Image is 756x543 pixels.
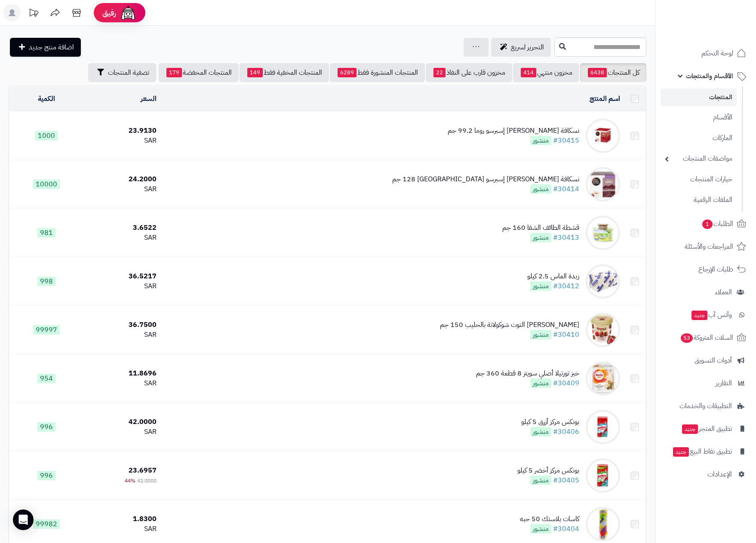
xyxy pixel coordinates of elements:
[137,477,157,485] span: 42.0000
[701,47,733,59] span: لوحة التحكم
[338,68,356,77] span: 6289
[87,184,157,194] div: SAR
[10,38,81,57] a: اضافة منتج جديد
[686,70,733,82] span: الأقسام والمنتجات
[440,320,579,330] div: [PERSON_NAME] التوت شوكولاتة بالحليب 150 جم
[87,369,157,378] div: 11.8696
[87,320,157,330] div: 36.7500
[87,233,157,243] div: SAR
[87,136,157,146] div: SAR
[530,184,551,194] span: منشور
[691,309,732,321] span: وآتس آب
[553,184,579,194] a: #30414
[513,63,579,82] a: مخزون منتهي414
[87,330,157,340] div: SAR
[530,136,551,145] span: منشور
[448,126,579,136] div: نسكافة [PERSON_NAME] إسبرسو روما 99.2 جم
[661,305,751,325] a: وآتس آبجديد
[701,218,733,230] span: الطلبات
[530,524,551,534] span: منشور
[661,43,751,64] a: لوحة التحكم
[37,277,55,286] span: 998
[553,329,579,340] a: #30410
[707,468,732,480] span: الإعدادات
[586,264,620,299] img: زبدة الماس 2.5 كيلو
[530,427,551,436] span: منشور
[530,330,551,339] span: منشور
[392,174,579,184] div: نسكافة [PERSON_NAME] إسبرسو [GEOGRAPHIC_DATA] 128 جم
[530,476,551,485] span: منشور
[661,170,737,189] a: خيارات المنتجات
[695,354,732,366] span: أدوات التسويق
[37,374,55,383] span: 954
[87,417,157,427] div: 42.0000
[527,271,579,281] div: زبدة الماس 2.5 كيلو
[33,180,60,189] span: 10000
[661,149,737,168] a: مواصفات المنتجات
[23,4,44,24] a: تحديثات المنصة
[553,524,579,534] a: #30404
[120,4,137,21] img: ai-face.png
[586,361,620,396] img: خبز تورتيلا أصلي سويتز 8 قطعة 360 جم
[586,458,620,493] img: بونكس مركز أخضر 5 كيلو
[673,447,689,457] span: جديد
[586,507,620,541] img: كاسات بلاستك 50 حبه
[35,131,58,140] span: 1000
[102,8,116,18] span: رفيق
[521,417,579,427] div: بونكس مركز أزرق 5 كيلو
[511,42,544,52] span: التحرير لسريع
[590,94,620,104] a: اسم المنتج
[87,427,157,437] div: SAR
[685,241,733,253] span: المراجعات والأسئلة
[661,327,751,348] a: السلات المتروكة53
[661,441,751,462] a: تطبيق نقاط البيعجديد
[87,126,157,136] div: 23.9130
[247,68,263,77] span: 149
[586,119,620,153] img: نسكافة دولتشي غوستو إسبرسو روما 99.2 جم
[33,519,60,529] span: 99982
[426,63,512,82] a: مخزون قارب على النفاذ22
[37,228,55,238] span: 981
[588,68,607,77] span: 6438
[661,396,751,416] a: التطبيقات والخدمات
[586,410,620,444] img: بونكس مركز أزرق 5 كيلو
[521,68,536,77] span: 414
[29,42,74,52] span: اضافة منتج جديد
[129,465,157,476] span: 23.6957
[698,24,748,42] img: logo-2.png
[691,311,707,320] span: جديد
[87,281,157,291] div: SAR
[87,378,157,388] div: SAR
[476,369,579,378] div: خبز تورتيلا أصلي سويتز 8 قطعة 360 جم
[33,325,60,335] span: 99997
[553,135,579,146] a: #30415
[37,422,55,432] span: 996
[586,313,620,347] img: أيس كريم فراوني التوت شوكولاتة بالحليب 150 جم
[530,378,551,388] span: منشور
[553,232,579,243] a: #30413
[681,333,693,343] span: 53
[553,427,579,437] a: #30406
[87,524,157,534] div: SAR
[672,445,732,458] span: تطبيق نقاط البيع
[502,223,579,233] div: قشطة الطائف الشفا 160 جم
[520,514,579,524] div: كاسات بلاستك 50 حبه
[702,220,713,229] span: 1
[661,282,751,302] a: العملاء
[661,464,751,485] a: الإعدادات
[661,88,737,106] a: المنتجات
[87,271,157,281] div: 36.5217
[681,423,732,435] span: تطبيق المتجر
[530,233,551,242] span: منشور
[553,475,579,485] a: #30405
[159,63,239,82] a: المنتجات المخفضة179
[716,377,732,389] span: التقارير
[433,68,446,77] span: 22
[141,94,157,104] a: السعر
[38,94,55,104] a: الكمية
[553,378,579,388] a: #30409
[530,281,551,291] span: منشور
[661,418,751,439] a: تطبيق المتجرجديد
[680,332,733,344] span: السلات المتروكة
[661,108,737,127] a: الأقسام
